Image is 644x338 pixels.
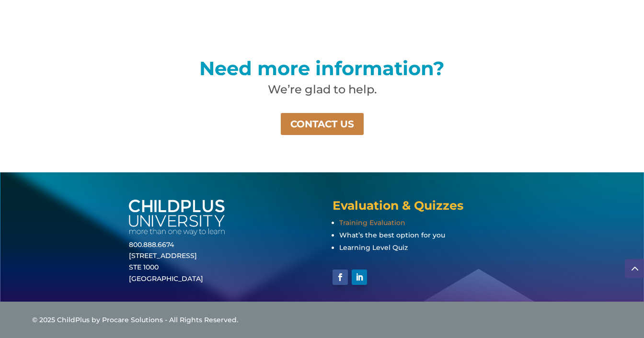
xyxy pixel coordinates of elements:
[129,200,225,236] img: white-cpu-wordmark
[352,270,367,285] a: Follow on LinkedIn
[129,251,203,283] a: [STREET_ADDRESS]STE 1000[GEOGRAPHIC_DATA]
[333,270,348,285] a: Follow on Facebook
[339,231,445,239] a: What’s the best option for you
[32,315,612,326] div: © 2025 ChildPlus by Procare Solutions - All Rights Reserved.
[102,84,542,100] h2: We’re glad to help.
[333,200,515,216] h4: Evaluation & Quizzes
[129,240,174,249] a: 800.888.6674
[339,218,405,227] a: Training Evaluation
[339,243,408,252] a: Learning Level Quiz
[102,59,542,83] h2: Need more information?
[280,112,365,136] a: CONTACT US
